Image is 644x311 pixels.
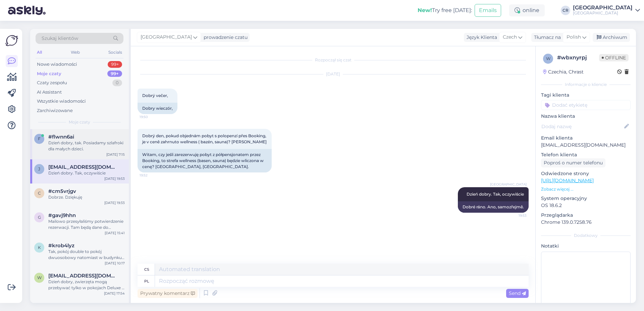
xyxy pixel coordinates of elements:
div: # wbxnyrpj [557,54,599,62]
span: 19:50 [140,114,165,119]
div: Archiwum [593,33,630,42]
span: [GEOGRAPHIC_DATA] [141,34,192,41]
div: Nowe wiadomości [37,61,77,68]
span: w [546,56,550,61]
div: CR [561,6,570,15]
div: 99+ [107,70,122,77]
div: Informacje o kliencie [541,82,631,88]
div: Moje czaty [37,70,61,77]
div: Zarchiwizowane [37,107,73,114]
div: Witam, czy jeśli zarezerwuję pobyt z półpensjonatem przez Booking, to strefa wellness (basen, sau... [138,149,272,172]
div: [DATE] 17:54 [104,291,125,296]
div: [DATE] 15:41 [105,230,125,236]
div: Dobrze. Dziękuję [48,194,125,200]
span: Czech [503,34,517,41]
span: k [38,245,41,250]
span: #cm5vrjgv [48,188,76,194]
span: wizaz.dominika@gmail.com [48,273,118,279]
p: Telefon klienta [541,151,631,158]
div: Dzień dobry, tak. Posiadamy szlafroki dla małych dzieci. [48,140,125,152]
div: [DATE] 10:17 [105,261,125,266]
p: OS 18.6.2 [541,202,631,209]
span: Dobrý večer, [142,93,168,98]
span: Dobrý den, pokud objednám pobyt s polopenzí přes Booking, je v ceně zahrnuto wellness ( bazén, sa... [142,133,267,144]
a: [URL][DOMAIN_NAME] [541,177,594,184]
div: pl [144,275,149,287]
span: Polish [567,34,581,41]
p: Nazwa klienta [541,113,631,120]
div: Prywatny komentarz [138,289,198,298]
div: [DATE] 19:33 [104,200,125,205]
span: j [38,166,40,171]
div: AI Assistant [37,89,62,96]
p: [EMAIL_ADDRESS][DOMAIN_NAME] [541,142,631,149]
div: Dodatkowy [541,232,631,239]
span: Moje czaty [69,119,90,125]
div: Czechia, Chrast [543,68,584,75]
div: Język Klienta [464,34,497,41]
div: [GEOGRAPHIC_DATA] [573,10,633,16]
span: Szukaj klientów [42,35,78,42]
div: All [36,48,43,57]
p: Przeglądarka [541,212,631,219]
div: [DATE] [138,71,529,77]
a: [GEOGRAPHIC_DATA][GEOGRAPHIC_DATA] [573,5,640,16]
div: Poproś o numer telefonu [541,158,605,167]
p: Notatki [541,243,631,250]
div: Socials [107,48,123,57]
b: New! [418,7,432,13]
div: 99+ [108,61,122,68]
span: 19:52 [140,173,165,178]
div: Dzień dobry. Tak, oczywiście [48,170,125,176]
div: Wszystkie wiadomości [37,98,86,105]
span: jindrasotola@seznam.cz [48,164,118,170]
div: Dzień dobry, zwierzęta mogą przebywać tylko w pokojach Deluxe i Double. [48,279,125,291]
span: Send [509,290,526,296]
div: Dobry wieczór, [138,103,177,114]
p: Tagi klienta [541,92,631,99]
span: Offline [599,54,629,61]
button: Emails [475,4,501,17]
span: w [37,275,42,280]
div: Tłumacz na [531,34,561,41]
span: Dzień dobry. Tak, oczywiście [467,192,524,197]
div: Web [69,48,81,57]
div: Rozpoczął się czat [138,57,529,63]
div: Try free [DATE]: [418,6,472,14]
div: Dobré ráno. Ano, samozřejmě. [458,201,529,213]
div: cs [144,264,149,275]
p: Chrome 139.0.7258.76 [541,219,631,226]
img: Askly Logo [5,34,18,47]
span: 19:53 [501,213,527,218]
span: g [38,215,41,220]
p: Zobacz więcej ... [541,186,631,192]
div: Mailowo przesyłaliśmy potwierdzenie rezerwacji. Tam będą dane do przelewu. Jeśli mail nie dotrze-... [48,218,125,230]
span: #krob4lyz [48,243,74,249]
div: prowadzenie czatu [201,34,248,41]
span: c [38,191,41,196]
span: #flwnn6ai [48,134,74,140]
div: Tak, pokój double to pokój dwuosobowy natomiast w budynku Ametyst oraz Wozownia. [48,249,125,261]
span: #gavj9hhn [48,212,76,218]
p: System operacyjny [541,195,631,202]
span: [GEOGRAPHIC_DATA] [490,182,527,187]
span: f [38,136,41,141]
input: Dodać etykietę [541,100,631,110]
div: [DATE] 19:53 [104,176,125,181]
div: [DATE] 7:15 [106,152,125,157]
input: Dodaj nazwę [541,123,623,130]
div: 0 [112,80,122,86]
p: Odwiedzone strony [541,170,631,177]
p: Email klienta [541,135,631,142]
div: Czaty zespołu [37,80,67,86]
div: [GEOGRAPHIC_DATA] [573,5,633,10]
div: online [509,4,545,16]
